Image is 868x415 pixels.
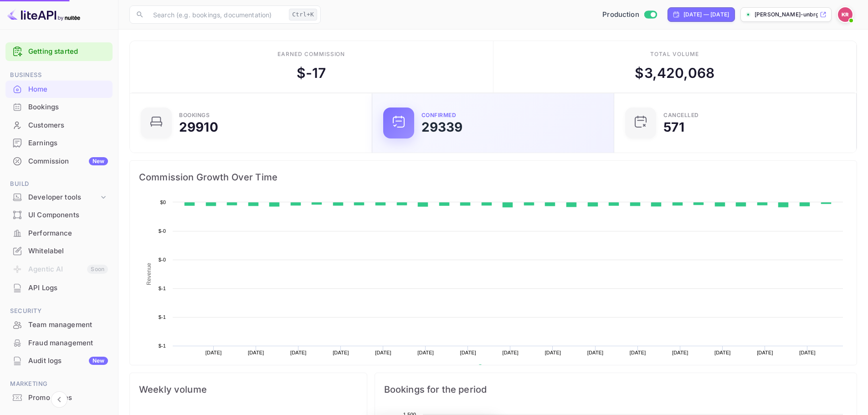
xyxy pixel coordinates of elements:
[5,316,113,333] a: Team management
[159,314,166,320] text: $-1
[28,246,108,256] div: Whitelabel
[545,350,561,355] text: [DATE]
[799,350,816,355] text: [DATE]
[663,121,684,133] div: 571
[333,350,349,355] text: [DATE]
[755,10,818,19] p: [PERSON_NAME]-unbrg.[PERSON_NAME]...
[28,393,108,403] div: Promo codes
[5,352,113,370] div: Audit logsNew
[89,157,108,165] div: New
[714,350,731,355] text: [DATE]
[148,5,285,24] input: Search (e.g. bookings, documentation)
[5,279,113,297] div: API Logs
[5,98,113,116] div: Bookings
[5,242,113,260] div: Whitelabel
[635,63,714,83] div: $ 3,420,068
[139,170,847,184] span: Commission Growth Over Time
[7,7,80,22] img: LiteAPI logo
[205,350,222,355] text: [DATE]
[28,120,108,131] div: Customers
[375,350,391,355] text: [DATE]
[179,121,218,133] div: 29910
[5,206,113,224] div: UI Components
[460,350,476,355] text: [DATE]
[28,192,99,203] div: Developer tools
[89,357,108,365] div: New
[5,134,113,152] div: Earnings
[5,153,113,169] a: CommissionNew
[28,356,108,366] div: Audit logs
[5,179,113,189] span: Build
[587,350,604,355] text: [DATE]
[28,283,108,293] div: API Logs
[290,350,307,355] text: [DATE]
[602,10,639,20] span: Production
[683,10,729,19] div: [DATE] — [DATE]
[5,70,113,80] span: Business
[5,117,113,133] a: Customers
[159,257,166,262] text: $-0
[5,42,113,61] div: Getting started
[503,350,519,355] text: [DATE]
[5,352,113,369] a: Audit logsNew
[28,338,108,348] div: Fraud management
[5,334,113,351] a: Fraud management
[146,263,152,285] text: Revenue
[5,316,113,334] div: Team management
[179,113,210,118] div: Bookings
[160,200,166,205] text: $0
[5,306,113,316] span: Security
[757,350,773,355] text: [DATE]
[159,343,166,348] text: $-1
[28,102,108,113] div: Bookings
[5,225,113,242] div: Performance
[5,153,113,170] div: CommissionNew
[28,156,108,167] div: Commission
[421,121,463,133] div: 29339
[5,279,113,296] a: API Logs
[51,391,67,408] button: Collapse navigation
[28,228,108,239] div: Performance
[5,206,113,223] a: UI Components
[159,228,166,234] text: $-0
[5,134,113,151] a: Earnings
[838,7,853,22] img: Kobus Roux
[5,81,113,97] a: Home
[5,242,113,259] a: Whitelabel
[28,46,108,57] a: Getting started
[486,364,509,371] text: Revenue
[28,210,108,220] div: UI Components
[5,225,113,241] a: Performance
[5,117,113,134] div: Customers
[630,350,646,355] text: [DATE]
[28,320,108,330] div: Team management
[663,113,699,118] div: CANCELLED
[599,10,660,20] div: Switch to Sandbox mode
[277,50,345,58] div: Earned commission
[248,350,264,355] text: [DATE]
[297,63,326,83] div: $ -17
[650,50,699,58] div: Total volume
[5,379,113,389] span: Marketing
[28,138,108,149] div: Earnings
[5,98,113,115] a: Bookings
[289,9,317,20] div: Ctrl+K
[5,81,113,98] div: Home
[5,389,113,407] div: Promo codes
[5,334,113,352] div: Fraud management
[672,350,688,355] text: [DATE]
[159,286,166,291] text: $-1
[5,389,113,406] a: Promo codes
[139,382,358,397] span: Weekly volume
[28,84,108,95] div: Home
[384,382,847,397] span: Bookings for the period
[421,113,457,118] div: Confirmed
[417,350,434,355] text: [DATE]
[5,190,113,205] div: Developer tools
